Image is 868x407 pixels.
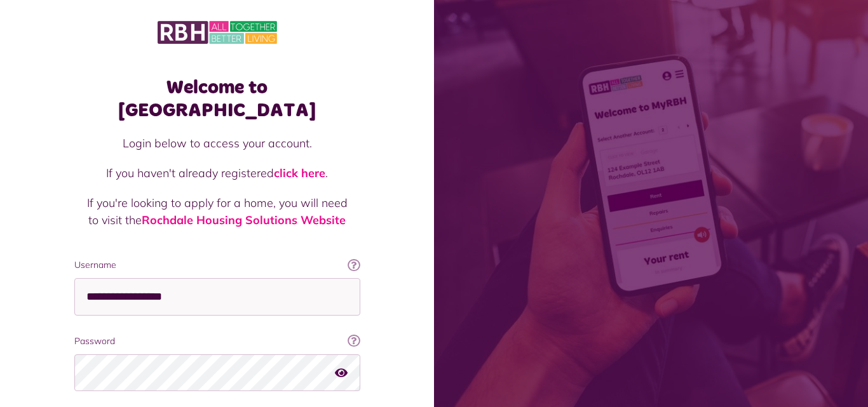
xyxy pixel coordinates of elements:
p: Login below to access your account. [87,135,348,152]
p: If you're looking to apply for a home, you will need to visit the [87,194,348,229]
label: Password [74,335,360,348]
a: Rochdale Housing Solutions Website [142,213,346,227]
a: click here [274,166,325,180]
p: If you haven't already registered . [87,164,348,182]
h1: Welcome to [GEOGRAPHIC_DATA] [74,76,360,122]
img: MyRBH [158,19,277,46]
label: Username [74,258,360,272]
